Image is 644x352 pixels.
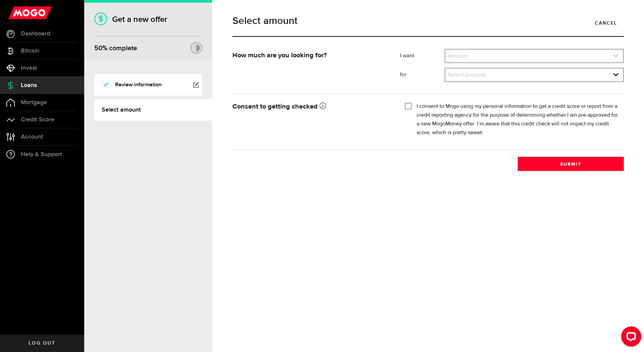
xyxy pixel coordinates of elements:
[417,102,619,137] label: I consent to Mogo using my personal information to get a credit score or report from a credit rep...
[94,14,202,24] h1: Get a new offer
[405,102,412,109] input: I consent to Mogo using my personal information to get a credit score or report from a credit rep...
[232,16,624,26] h1: Select amount
[21,65,37,71] span: Invest
[445,50,623,62] a: expand select
[21,99,47,106] span: Mortgage
[400,52,445,60] label: I want
[21,151,62,157] span: Help & Support
[21,117,54,123] span: Credit Score
[21,134,43,140] span: Account
[94,74,202,96] a: Review information
[29,341,55,346] span: Log out
[21,82,37,88] span: Loans
[616,324,644,352] iframe: LiveChat chat widget
[21,48,39,54] span: Bitcoin
[232,52,327,59] strong: How much are you looking for?
[94,99,212,121] a: Select amount
[400,71,445,79] label: for
[94,42,137,54] div: % complete
[588,16,624,30] a: Cancel
[94,44,102,52] span: 50
[445,68,623,81] a: expand select
[518,157,624,171] button: Submit
[232,103,326,110] strong: Consent to getting checked
[21,31,50,37] span: Dashboard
